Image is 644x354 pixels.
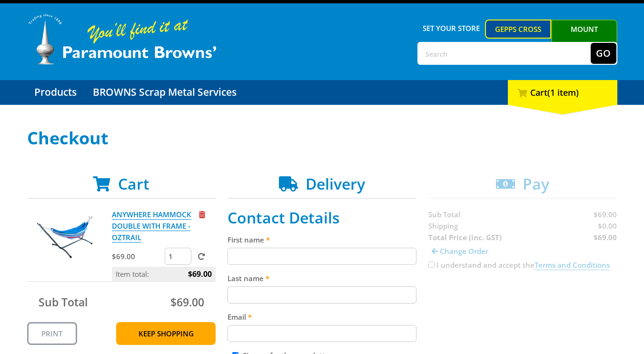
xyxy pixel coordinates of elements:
[547,87,579,98] span: (1 item)
[39,294,88,310] span: Sub Total
[112,251,163,262] p: $69.00
[417,20,485,37] span: Set your store
[27,80,84,105] a: Go to the Products page
[199,210,205,219] a: Remove from cart
[188,267,212,281] span: $69.00
[112,210,191,243] a: ANYWHERE HAMMOCK DOUBLE WITH FRAME - OZTRAIL
[27,129,617,148] h1: Checkout
[116,322,216,345] a: Keep Shopping
[591,43,616,64] button: Go
[228,234,416,245] label: First name
[551,20,617,56] a: Mount [PERSON_NAME]
[112,267,216,281] p: Item total:
[228,325,416,342] input: Please enter your email address.
[228,311,416,323] label: Email
[228,273,416,284] label: Last name
[86,80,244,105] a: Go to the BROWNS Scrap Metal Services page
[36,209,93,266] img: ANYWHERE HAMMOCK DOUBLE WITH FRAME - OZTRAIL
[170,294,204,310] span: $69.00
[27,13,218,66] img: Paramount Browns'
[306,173,365,194] span: Delivery
[228,248,416,265] input: Please enter your first name.
[485,20,551,39] a: Gepps Cross
[508,80,617,105] div: Cart
[418,43,591,64] input: Search
[228,286,416,303] input: Please enter your last name.
[118,173,149,194] span: Cart
[27,322,77,345] a: Print
[228,209,416,227] h2: Contact Details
